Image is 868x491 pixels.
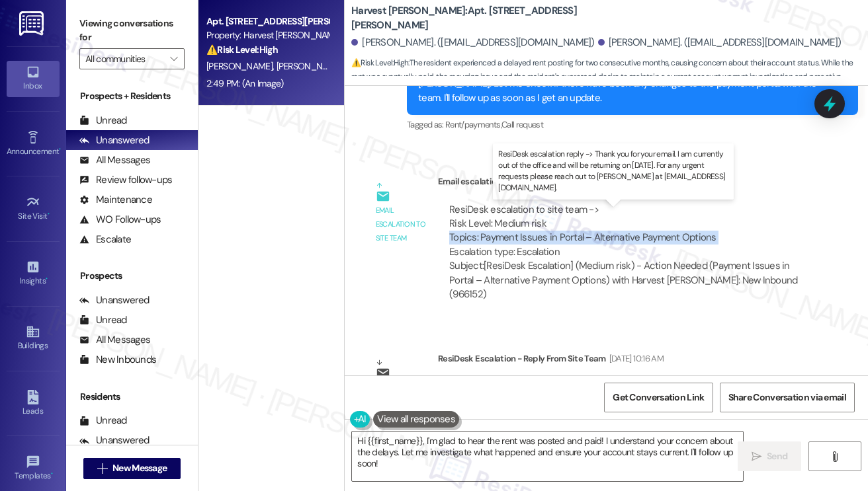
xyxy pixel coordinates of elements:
div: All Messages [79,153,150,167]
span: New Message [112,461,167,475]
i:  [97,463,107,474]
button: Share Conversation via email [720,383,855,412]
div: Prospects + Residents [66,89,198,103]
span: • [48,209,50,219]
div: Subject: [ResiDesk Escalation] (Medium risk) - Action Needed (Payment Issues in Portal – Alternat... [449,259,804,301]
strong: ⚠️ Risk Level: High [206,44,278,56]
strong: ⚠️ Risk Level: High [351,57,408,68]
button: New Message [83,458,181,479]
div: New Inbounds [79,353,156,367]
textarea: Hi {{first_name}}, I'm glad to hear the rent was posted and paid! I understand your concern about... [352,432,743,481]
b: Harvest [PERSON_NAME]: Apt. [STREET_ADDRESS][PERSON_NAME] [351,4,616,32]
div: Unanswered [79,434,150,447]
span: Share Conversation via email [728,391,846,404]
span: Send [767,449,787,463]
span: Get Conversation Link [613,391,704,404]
div: Residents [66,390,198,404]
div: Unread [79,414,127,428]
div: Email escalation to site team [438,174,816,193]
div: Review follow-ups [79,173,172,187]
div: Escalate [79,233,131,246]
div: ResiDesk escalation to site team -> Risk Level: Medium risk Topics: Payment Issues in Portal – Al... [449,203,804,260]
div: [PERSON_NAME]. ([EMAIL_ADDRESS][DOMAIN_NAME]) [598,36,842,50]
a: Site Visit • [7,191,60,227]
div: 2:49 PM: (An Image) [206,77,284,89]
div: Unanswered [79,133,150,147]
div: Unread [79,313,127,327]
div: Apt. [STREET_ADDRESS][PERSON_NAME] [206,15,329,28]
label: Viewing conversations for [79,13,185,48]
span: [PERSON_NAME] [277,60,343,72]
div: Property: Harvest [PERSON_NAME] [206,28,329,42]
a: Inbox [7,61,60,96]
div: WO Follow-ups [79,213,161,227]
div: Unread [79,114,127,128]
span: : The resident experienced a delayed rent posting for two consecutive months, causing concern abo... [351,56,868,98]
a: Buildings [7,321,60,356]
i:  [752,451,761,462]
span: Call request [501,119,543,130]
img: ResiDesk Logo [19,11,46,36]
div: Maintenance [79,193,152,207]
span: • [59,145,61,154]
div: Email escalation to site team [376,204,427,246]
span: • [46,274,48,283]
div: Unanswered [79,293,150,307]
i:  [170,54,177,64]
i:  [830,451,840,462]
a: Leads [7,386,60,422]
div: [DATE] 10:16 AM [606,352,664,365]
span: [PERSON_NAME] [206,60,277,72]
div: Tagged as: [407,115,858,134]
span: • [51,469,53,478]
input: All communities [85,48,163,69]
a: Insights • [7,256,60,291]
div: ResiDesk Escalation - Reply From Site Team [438,352,816,370]
div: All Messages [79,333,150,347]
span: Rent/payments , [445,119,501,130]
button: Get Conversation Link [604,383,713,412]
button: Send [738,441,802,471]
p: ResiDesk escalation reply -> Thank you for your email. I am currently out of the office and will ... [498,149,728,194]
div: Prospects [66,269,198,283]
div: [PERSON_NAME]. ([EMAIL_ADDRESS][DOMAIN_NAME]) [351,36,595,50]
a: Templates • [7,451,60,486]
